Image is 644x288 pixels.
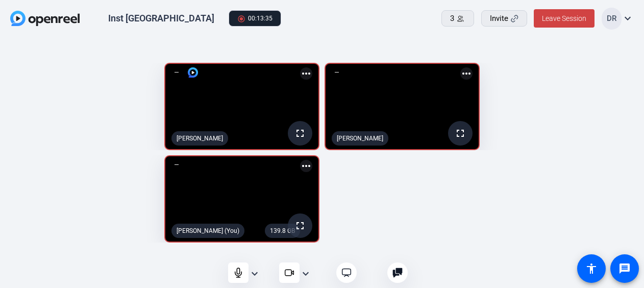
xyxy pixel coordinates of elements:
mat-icon: more_horiz [300,160,312,172]
mat-icon: expand_more [300,268,312,280]
div: [PERSON_NAME] [332,131,388,146]
mat-icon: message [618,262,631,275]
button: 3 [441,10,474,27]
mat-icon: expand_more [622,12,634,25]
div: 139.8 GB [265,224,300,238]
mat-icon: more_horiz [460,67,473,80]
mat-icon: accessibility [585,262,598,275]
img: OpenReel logo [10,11,80,26]
div: [PERSON_NAME] [171,131,228,146]
mat-icon: fullscreen [454,127,466,139]
span: 3 [450,13,454,25]
div: [PERSON_NAME] (You) [171,224,244,238]
mat-icon: expand_more [249,268,261,280]
mat-icon: fullscreen [294,220,306,232]
span: Leave Session [542,14,586,22]
img: logo [188,67,198,78]
mat-icon: more_horiz [300,67,312,80]
button: Invite [481,10,527,27]
div: Inst [GEOGRAPHIC_DATA] [108,12,214,25]
div: DR [602,8,622,30]
mat-icon: fullscreen [294,127,306,139]
span: Invite [490,13,508,25]
button: Leave Session [534,9,595,28]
